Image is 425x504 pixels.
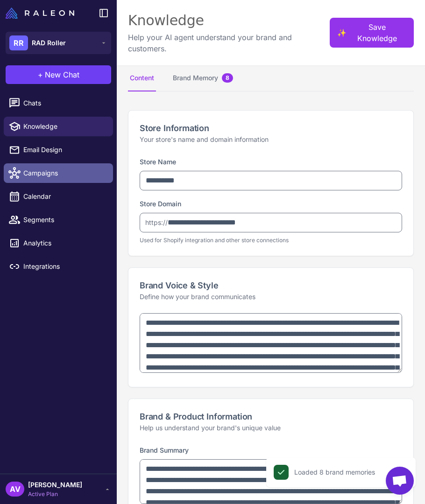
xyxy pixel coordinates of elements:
[171,65,235,91] button: Brand Memory8
[23,238,106,248] span: Analytics
[140,446,189,454] label: Brand Summary
[4,140,113,160] a: Email Design
[23,215,106,225] span: Segments
[28,490,82,498] span: Active Plan
[140,200,181,208] label: Store Domain
[330,18,414,48] button: ✨Save Knowledge
[23,98,106,108] span: Chats
[140,410,402,423] h2: Brand & Product Information
[222,73,233,83] span: 8
[4,187,113,206] a: Calendar
[4,163,113,183] a: Campaigns
[45,69,79,80] span: New Chat
[386,467,414,495] a: Open chat
[140,122,402,134] h2: Store Information
[6,65,111,84] button: +New Chat
[23,261,106,272] span: Integrations
[23,145,106,155] span: Email Design
[140,423,402,433] p: Help us understand your brand's unique value
[4,117,113,136] a: Knowledge
[140,134,402,145] p: Your store's name and domain information
[23,168,106,178] span: Campaigns
[140,279,402,292] h2: Brand Voice & Style
[9,35,28,50] div: RR
[4,233,113,253] a: Analytics
[4,93,113,113] a: Chats
[6,482,24,497] div: AV
[6,32,111,54] button: RRRAD Roller
[128,11,330,30] div: Knowledge
[23,121,106,132] span: Knowledge
[4,257,113,276] a: Integrations
[23,191,106,202] span: Calendar
[128,65,156,91] button: Content
[337,27,345,35] span: ✨
[140,292,402,302] p: Define how your brand communicates
[294,467,375,477] div: Loaded 8 brand memories
[4,210,113,230] a: Segments
[32,38,66,48] span: RAD Roller
[396,465,411,480] button: Close
[140,236,402,245] p: Used for Shopify integration and other store connections
[28,480,82,490] span: [PERSON_NAME]
[140,158,176,166] label: Store Name
[38,69,43,80] span: +
[6,7,74,19] img: Raleon Logo
[128,32,330,54] p: Help your AI agent understand your brand and customers.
